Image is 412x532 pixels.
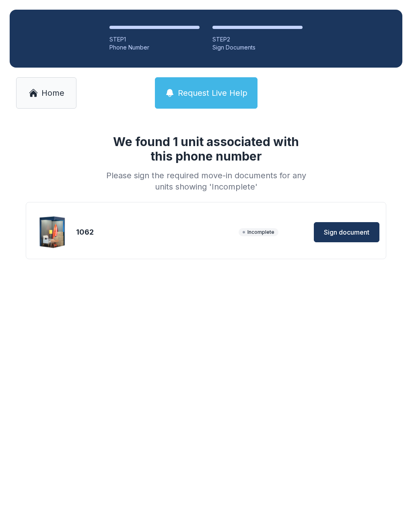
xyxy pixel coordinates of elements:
[109,43,200,52] div: Phone Number
[212,35,303,43] div: STEP 2
[178,87,247,99] span: Request Live Help
[239,228,278,236] span: Incomplete
[324,227,369,237] span: Sign document
[103,170,309,192] div: Please sign the required move-in documents for any units showing 'Incomplete'
[103,134,309,163] h1: We found 1 unit associated with this phone number
[76,227,235,238] div: 1062
[41,87,64,99] span: Home
[212,43,303,52] div: Sign Documents
[109,35,200,43] div: STEP 1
